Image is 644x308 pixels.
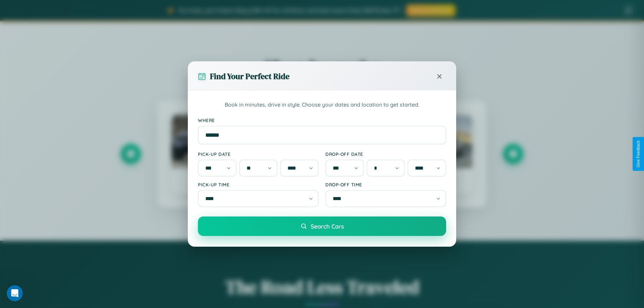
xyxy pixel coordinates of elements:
label: Pick-up Time [198,182,319,187]
h3: Find Your Perfect Ride [210,71,289,82]
span: Search Cars [311,223,344,230]
label: Drop-off Time [325,182,446,187]
button: Search Cars [198,217,446,236]
label: Drop-off Date [325,151,446,157]
label: Where [198,117,446,123]
label: Pick-up Date [198,151,319,157]
p: Book in minutes, drive in style. Choose your dates and location to get started. [198,101,446,109]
